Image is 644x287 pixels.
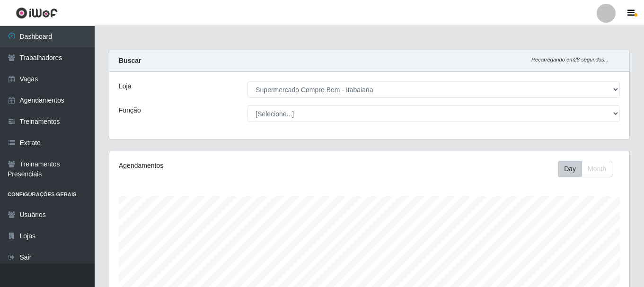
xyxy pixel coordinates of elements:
[119,57,141,64] strong: Buscar
[582,161,612,177] button: Month
[531,57,609,62] i: Recarregando em 28 segundos...
[558,161,582,177] button: Day
[558,161,612,177] div: First group
[119,105,141,115] label: Função
[16,7,58,19] img: CoreUI Logo
[119,161,319,171] div: Agendamentos
[558,161,620,177] div: Toolbar with button groups
[119,81,131,91] label: Loja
